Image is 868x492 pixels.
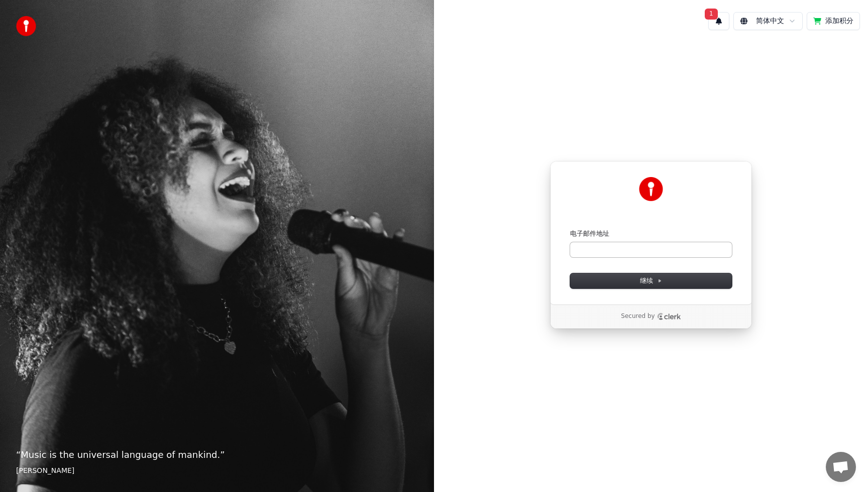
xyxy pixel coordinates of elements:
span: 继续 [640,276,662,285]
p: “ Music is the universal language of mankind. ” [16,448,418,462]
a: Clerk logo [657,313,681,320]
button: 继续 [570,273,732,288]
button: 添加积分 [807,12,860,30]
footer: [PERSON_NAME] [16,466,418,476]
img: youka [16,16,36,36]
label: 电子邮件地址 [570,229,609,238]
span: 1 [705,9,718,20]
div: 开放式聊天 [826,452,856,482]
img: Youka [639,177,663,201]
button: 1 [708,12,729,30]
p: Secured by [621,312,655,320]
